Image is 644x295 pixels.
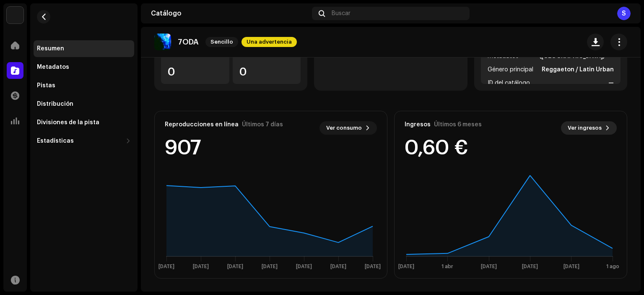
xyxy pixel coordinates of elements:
[165,121,239,128] div: Reproducciones en línea
[319,121,377,135] button: Ver consumo
[441,264,453,269] text: 1 abr
[205,37,238,47] span: Sencillo
[178,38,199,47] p: 7ODA
[158,264,174,269] text: [DATE]
[481,264,497,269] text: [DATE]
[37,45,64,52] div: Resumen
[34,96,134,112] re-m-nav-item: Distribución
[34,114,134,131] re-m-nav-item: Divisiones de la pista
[405,121,431,128] div: Ingresos
[568,120,602,136] span: Ver ingresos
[606,264,619,269] text: 1 ago
[330,264,346,269] text: [DATE]
[37,64,69,70] div: Metadatos
[7,7,23,23] img: 297a105e-aa6c-4183-9ff4-27133c00f2e2
[151,10,309,17] div: Catálogo
[34,59,134,76] re-m-nav-item: Metadatos
[37,101,73,107] div: Distribución
[296,264,312,269] text: [DATE]
[34,133,134,149] re-m-nav-dropdown: Estadísticas
[242,121,283,128] div: Últimos 7 días
[522,264,538,269] text: [DATE]
[617,7,631,20] div: S
[37,82,55,89] div: Pistas
[227,264,243,269] text: [DATE]
[154,34,171,50] img: dc456250-9bf8-477b-89f4-6c307df6796e
[34,77,134,94] re-m-nav-item: Pistas
[332,10,351,17] span: Buscar
[398,264,414,269] text: [DATE]
[193,264,209,269] text: [DATE]
[34,40,134,57] re-m-nav-item: Resumen
[262,264,278,269] text: [DATE]
[561,121,617,135] button: Ver ingresos
[563,264,579,269] text: [DATE]
[241,37,297,47] span: Una advertencia
[326,120,362,136] span: Ver consumo
[37,138,74,144] div: Estadísticas
[365,264,381,269] text: [DATE]
[434,121,482,128] div: Últimos 6 meses
[37,119,99,126] div: Divisiones de la pista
